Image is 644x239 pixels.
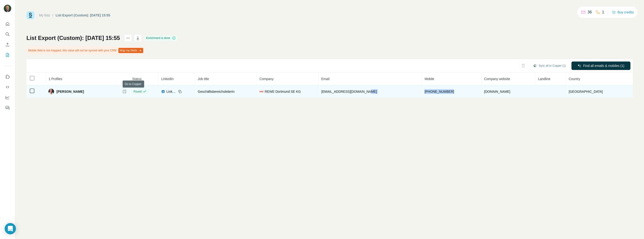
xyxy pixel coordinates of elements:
span: Mobile [424,77,434,81]
img: Avatar [48,89,54,94]
button: My lists [4,51,11,59]
span: Company [260,77,274,81]
span: LinkedIn [161,77,174,81]
span: Found [134,89,142,94]
div: Open Intercom Messenger [5,223,16,234]
button: Find all emails & mobiles (1) [571,62,630,70]
span: Job title [198,77,209,81]
span: Landline [538,77,550,81]
span: Country [569,77,580,81]
a: My lists [39,13,50,17]
span: 1 Profiles [48,77,62,81]
p: 36 [588,9,592,15]
button: Use Surfe on LinkedIn [4,73,11,81]
div: Enrichment is done [145,35,177,41]
span: [EMAIL_ADDRESS][DOMAIN_NAME] [321,90,377,93]
span: [DOMAIN_NAME] [484,90,510,93]
button: Use Surfe API [4,83,11,91]
img: LinkedIn logo [161,90,165,93]
span: Email [321,77,329,81]
div: Mobile field is not mapped, this value will not be synced with your CRM [26,46,144,54]
button: Feedback [4,104,11,112]
button: Enrich CSV [4,40,11,49]
h1: List Export (Custom): [DATE] 15:55 [26,34,120,42]
div: List Export (Custom): [DATE] 15:55 [56,13,110,18]
span: [GEOGRAPHIC_DATA] [569,90,603,93]
button: actions [124,34,132,42]
img: company-logo [260,90,263,93]
span: LinkedIn [166,89,177,94]
li: / [52,13,53,18]
span: [PHONE_NUMBER] [424,90,454,93]
p: 1 [602,9,604,15]
span: [PERSON_NAME] [56,89,84,94]
button: Buy credits [612,9,634,15]
button: Search [4,30,11,39]
button: Dashboard [4,93,11,102]
button: Sync all to Copper (1) [530,62,569,69]
span: REWE Dortmund SE KG [265,89,301,94]
span: Company website [484,77,510,81]
button: Map my fields [118,48,143,53]
span: Find all emails & mobiles (1) [583,63,624,68]
button: Quick start [4,20,11,28]
img: Avatar [4,5,11,12]
span: Status [132,77,142,81]
span: Geschäftsbereichsleiterin [198,90,234,93]
img: Surfe Logo [26,11,34,19]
